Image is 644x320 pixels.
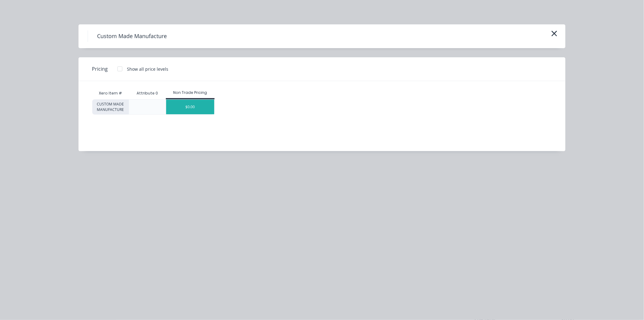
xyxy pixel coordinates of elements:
[127,66,168,72] div: Show all price levels
[92,65,108,73] span: Pricing
[92,99,129,115] div: CUSTOM MADE MANUFACTURE
[166,100,215,114] div: $0.00
[132,86,163,101] div: Attribute 0
[166,90,215,95] div: Non Trade Pricing
[88,30,176,42] h4: Custom Made Manufacture
[92,87,129,99] div: Xero Item #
